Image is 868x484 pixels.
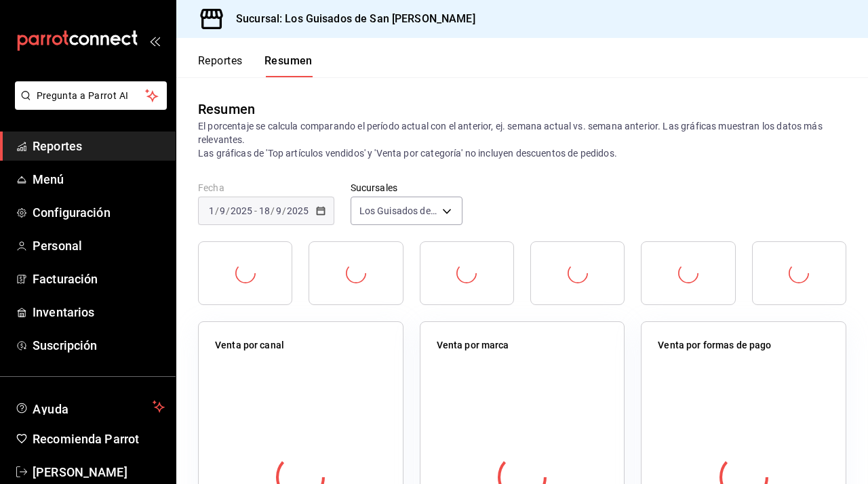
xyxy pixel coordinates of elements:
[658,338,771,352] p: Venta por formas de pago
[275,205,282,216] input: --
[33,399,147,415] span: Ayuda
[219,205,226,216] input: --
[230,205,253,216] input: ----
[33,137,165,155] span: Reportes
[198,99,255,119] div: Resumen
[215,205,219,216] span: /
[33,170,165,188] span: Menú
[351,183,462,193] label: Sucursales
[271,205,275,216] span: /
[282,205,286,216] span: /
[15,81,167,110] button: Pregunta a Parrot AI
[437,338,509,352] p: Venta por marca
[33,430,165,448] span: Recomienda Parrot
[254,205,257,216] span: -
[264,54,313,77] button: Resumen
[33,336,165,355] span: Suscripción
[149,35,160,46] button: open_drawer_menu
[359,204,437,218] span: Los Guisados de San [PERSON_NAME]
[208,205,215,216] input: --
[33,237,165,255] span: Personal
[33,463,165,481] span: [PERSON_NAME]
[225,11,475,27] h3: Sucursal: Los Guisados de San [PERSON_NAME]
[286,205,309,216] input: ----
[198,54,243,77] button: Reportes
[9,98,167,113] a: Pregunta a Parrot AI
[215,338,284,352] p: Venta por canal
[33,203,165,222] span: Configuración
[198,54,313,77] div: navigation tabs
[33,303,165,321] span: Inventarios
[226,205,230,216] span: /
[258,205,271,216] input: --
[198,183,334,193] label: Fecha
[33,270,165,288] span: Facturación
[198,119,846,160] p: El porcentaje se calcula comparando el período actual con el anterior, ej. semana actual vs. sema...
[37,89,146,103] span: Pregunta a Parrot AI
